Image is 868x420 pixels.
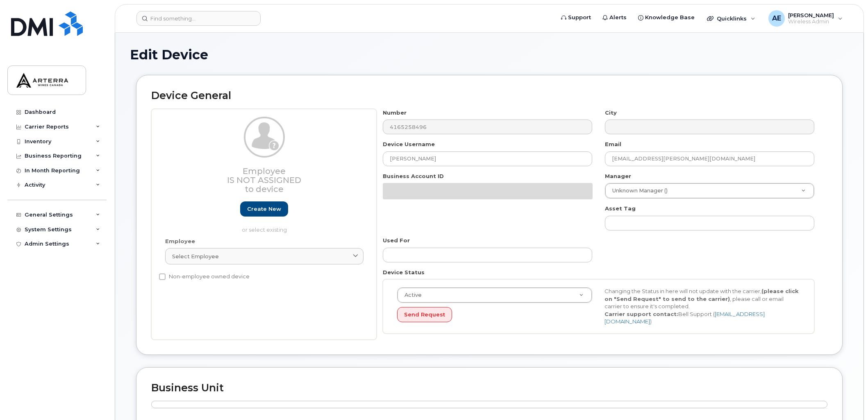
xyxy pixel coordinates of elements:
[605,172,631,180] label: Manager
[604,311,678,317] strong: Carrier support contact:
[165,226,364,234] p: or select existing
[383,269,425,276] label: Device Status
[227,175,301,185] span: Is not assigned
[604,288,799,302] strong: (please click on "Send Request" to send to the carrier)
[598,287,806,325] div: Changing the Status in here will not update with the carrier, , please call or email carrier to e...
[383,237,410,244] label: Used For
[400,291,422,299] span: Active
[605,109,617,117] label: City
[398,288,592,303] a: Active
[151,90,827,102] h2: Device General
[165,237,195,245] label: Employee
[607,187,668,194] span: Unknown Manager ()
[383,109,407,117] label: Number
[165,248,364,264] a: Select employee
[605,183,814,198] a: Unknown Manager ()
[159,272,250,282] label: Non-employee owned device
[605,205,636,212] label: Asset Tag
[130,47,849,62] h1: Edit Device
[245,184,284,194] span: to device
[383,172,444,180] label: Business Account ID
[383,140,435,148] label: Device Username
[172,253,219,260] span: Select employee
[165,167,364,194] h3: Employee
[151,382,827,394] h2: Business Unit
[605,140,621,148] label: Email
[159,273,166,280] input: Non-employee owned device
[397,307,452,322] button: Send Request
[240,201,288,217] a: Create new
[604,311,765,325] a: [EMAIL_ADDRESS][DOMAIN_NAME]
